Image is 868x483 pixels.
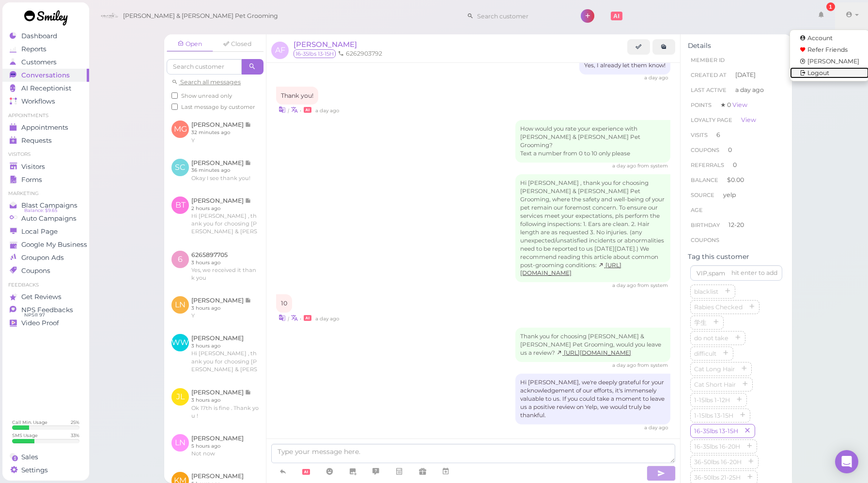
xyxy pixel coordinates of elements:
[637,163,668,169] span: from system
[21,201,77,210] span: Blast Campaigns
[2,290,89,303] a: Get Reviews
[2,134,89,147] a: Requests
[171,78,241,86] a: Search all messages
[123,2,278,30] span: [PERSON_NAME] & [PERSON_NAME] Pet Grooming
[692,365,737,373] span: Cat Long Hair
[276,294,292,313] div: 10
[688,157,785,173] li: 0
[214,37,261,51] a: Closed
[276,87,318,105] div: Thank you!
[2,173,89,186] a: Forms
[612,163,637,169] span: 09/10/2025 02:00pm
[181,92,232,99] span: Show unread only
[691,177,720,183] span: Balance
[692,443,742,450] span: 16-35lbs 16-20H
[2,56,89,69] a: Customers
[21,97,55,106] span: Workflows
[2,190,89,197] li: Marketing
[688,217,785,233] li: 12-20
[807,46,848,53] span: Refer Friends
[21,466,48,474] span: Settings
[688,253,785,261] div: Tag this customer
[826,2,835,11] div: 1
[171,92,178,99] input: Show unread only
[612,282,637,288] span: 09/10/2025 02:43pm
[691,117,732,123] span: Loyalty page
[692,381,738,388] span: Cat Short Hair
[2,317,89,330] a: Video Proof
[835,450,858,473] div: Open Intercom Messenger
[644,424,668,431] span: 09/10/2025 04:58pm
[2,43,89,56] a: Reports
[21,71,70,79] span: Conversations
[167,59,242,75] input: Search customer
[21,58,57,66] span: Customers
[691,222,720,228] span: Birthday
[21,227,58,236] span: Local Page
[637,362,668,368] span: from system
[692,427,740,435] span: 16-35lbs 13-15H
[692,288,720,295] span: blacklist
[688,127,785,143] li: 6
[691,192,714,198] span: Source
[515,328,670,362] div: Thank you for choosing [PERSON_NAME] & [PERSON_NAME] Pet Grooming, would you leave us a review?
[2,160,89,173] a: Visitors
[688,187,785,203] li: yelp
[644,75,668,81] span: 09/10/2025 01:41pm
[579,57,670,75] div: Yes, I already let them know!
[691,57,725,63] span: Member ID
[2,264,89,277] a: Coupons
[731,269,777,277] div: hit enter to add
[71,419,79,425] div: 25 %
[315,316,339,322] span: 09/10/2025 02:44pm
[691,237,719,243] span: Coupons
[692,396,732,404] span: 1-15lbs 1-12H
[691,132,708,138] span: Visits
[21,306,73,314] span: NPS Feedbacks
[167,37,213,52] a: Open
[171,104,178,110] input: Last message by customer
[692,474,743,481] span: 36-50lbs 21-25H
[21,32,57,40] span: Dashboard
[315,107,339,114] span: 09/10/2025 01:46pm
[276,105,670,115] div: •
[12,432,38,438] div: SMS Usage
[2,30,89,43] a: Dashboard
[691,147,719,153] span: Coupons
[720,101,747,108] span: ★ 0
[294,49,336,58] span: 16-35lbs 13-15H
[637,282,668,288] span: from system
[2,464,89,477] a: Settings
[21,84,71,92] span: AI Receptionist
[515,174,670,282] div: Hi [PERSON_NAME] , thank you for choosing [PERSON_NAME] & [PERSON_NAME] Pet Grooming, where the s...
[21,136,52,145] span: Requests
[692,334,730,342] span: do not take
[691,72,727,78] span: Created At
[271,42,289,59] span: AF
[2,303,89,317] a: NPS Feedbacks NPS® 97
[557,349,631,356] a: [URL][DOMAIN_NAME]
[2,212,89,225] a: Auto Campaigns
[21,176,42,184] span: Forms
[276,313,670,323] div: •
[294,40,357,49] span: [PERSON_NAME]
[692,350,718,357] span: difficult
[21,254,64,262] span: Groupon Ads
[21,123,68,132] span: Appointments
[288,107,289,114] i: |
[732,101,747,108] a: View
[2,95,89,108] a: Workflows
[741,116,756,123] a: View
[181,104,255,110] span: Last message by customer
[2,451,89,464] a: Sales
[24,311,45,319] span: NPS® 97
[2,282,89,288] li: Feedbacks
[690,265,782,281] input: VIP,spam
[515,374,670,424] div: Hi [PERSON_NAME], we're deeply grateful for your acknowledgement of our efforts, it's immensely v...
[21,267,50,275] span: Coupons
[2,112,89,119] li: Appointments
[692,458,744,466] span: 36-50lbs 16-20H
[688,42,785,50] div: Details
[2,69,89,82] a: Conversations
[2,225,89,238] a: Local Page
